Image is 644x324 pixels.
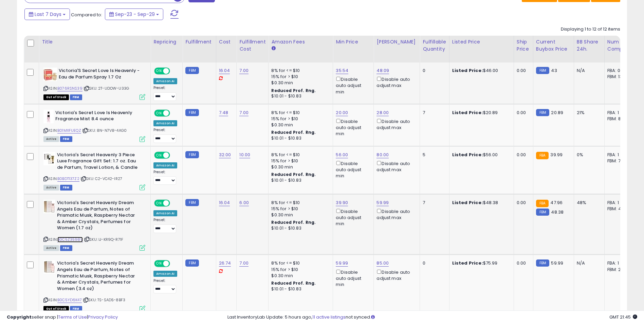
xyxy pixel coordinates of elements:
a: 48.09 [376,67,389,74]
div: Disable auto adjust min [336,118,368,137]
a: 20.00 [336,109,348,116]
span: 20.89 [551,109,563,116]
div: $10.01 - $10.83 [271,136,328,141]
small: FBA [536,152,549,159]
div: 5 [423,152,444,158]
img: 419034b4K5L._SL40_.jpg [43,68,57,81]
small: FBM [185,151,199,158]
b: Reduced Prof. Rng. [271,88,316,93]
div: 15% for > $10 [271,206,328,212]
b: Listed Price: [452,67,483,74]
div: $10.01 - $10.83 [271,226,328,231]
div: Disable auto adjust min [336,75,368,95]
span: All listings currently available for purchase on Amazon [43,136,59,142]
div: 0.00 [517,152,528,158]
div: FBA: 1 [607,200,630,206]
a: 32.00 [219,151,231,158]
div: [PERSON_NAME] [376,38,417,46]
div: Preset: [153,170,177,185]
div: $0.30 min [271,80,328,86]
div: $46.00 [452,68,509,74]
div: FBM: 8 [607,116,630,122]
div: 0 [423,68,444,74]
div: Preset: [153,128,177,143]
span: ON [155,68,163,74]
span: 48.38 [551,209,564,215]
span: OFF [169,200,180,206]
span: Sep-23 - Sep-29 [115,11,155,18]
span: ON [155,110,163,116]
small: Amazon Fees. [271,46,275,52]
span: Last 7 Days [35,11,61,18]
b: Victoria's Secret Heavenly Dream Angels Eau de Parfum, Notes of Prismatic Musk, Raspberry Nectar ... [57,260,140,293]
span: OFF [169,68,180,74]
b: Victoria's Secret Heavenly Dream Angels Eau de Parfum, Notes of Prismatic Musk, Raspberry Nectar ... [57,200,140,233]
div: 8% for <= $10 [271,260,328,266]
div: $0.30 min [271,212,328,218]
a: 10.00 [239,151,250,158]
a: 6.00 [239,199,249,206]
a: 7.00 [239,260,249,267]
b: Victoria'S Secret Love Is Heavenly - Eau de Parfum Spray 1.7 Oz [59,68,141,82]
img: 31dmyTIsDxL._SL40_.jpg [43,200,55,213]
div: FBM: 2 [607,267,630,273]
span: 39.99 [550,151,563,158]
b: Listed Price: [452,151,483,158]
div: FBA: 1 [607,152,630,158]
div: $10.01 - $10.83 [271,93,328,99]
a: 59.99 [376,199,389,206]
div: Disable auto adjust max [376,118,415,131]
div: Cost [219,38,234,46]
b: Reduced Prof. Rng. [271,280,316,286]
div: Preset: [153,86,177,101]
div: $20.89 [452,110,509,116]
b: Reduced Prof. Rng. [271,219,316,225]
span: FBM [70,94,82,100]
div: 48% [577,200,599,206]
div: FBM: 13 [607,74,630,80]
a: 16.04 [219,67,230,74]
span: | SKU: C2-VC42-IR27 [80,176,122,181]
span: 59.99 [551,260,563,266]
small: FBM [536,109,549,116]
a: B0C5Z3598V [57,237,83,242]
div: Amazon AI [153,210,177,216]
div: Last InventoryLab Update: 5 hours ago, not synced. [227,314,637,321]
span: All listings that are currently out of stock and unavailable for purchase on Amazon [43,94,69,100]
div: BB Share 24h. [577,38,602,53]
span: FBM [60,185,72,191]
b: Listed Price: [452,260,483,266]
small: FBM [536,67,549,74]
a: B076RSNS39 [57,86,82,91]
small: FBM [185,199,199,206]
span: | SKU: TS-SAD5-8BF3 [83,297,125,303]
button: Last 7 Days [24,8,70,20]
span: 43 [551,67,557,74]
div: Preset: [153,278,177,294]
a: 7.48 [219,109,228,116]
a: 7.00 [239,67,249,74]
b: Listed Price: [452,109,483,116]
a: 56.00 [336,151,348,158]
div: seller snap | | [7,314,118,321]
span: ON [155,261,163,267]
div: 15% for > $10 [271,74,328,80]
b: Victoria's Secret Love Is Heavenly Fragrance Mist 8.4 ounce [55,110,138,124]
div: Current Buybox Price [536,38,571,53]
div: Disable auto adjust max [376,268,415,282]
div: 7 [423,200,444,206]
a: 80.00 [376,151,389,158]
a: 26.74 [219,260,231,267]
span: | SKU: IJ-KR9Q-R71F [84,237,123,242]
a: 59.99 [336,260,348,267]
a: 16.04 [219,199,230,206]
div: $10.01 - $10.83 [271,178,328,183]
div: ASIN: [43,110,145,141]
div: FBA: 1 [607,110,630,116]
small: FBM [185,109,199,116]
a: 28.00 [376,109,389,116]
div: $56.00 [452,152,509,158]
div: FBA: 1 [607,260,630,266]
div: ASIN: [43,68,145,99]
div: ASIN: [43,152,145,190]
